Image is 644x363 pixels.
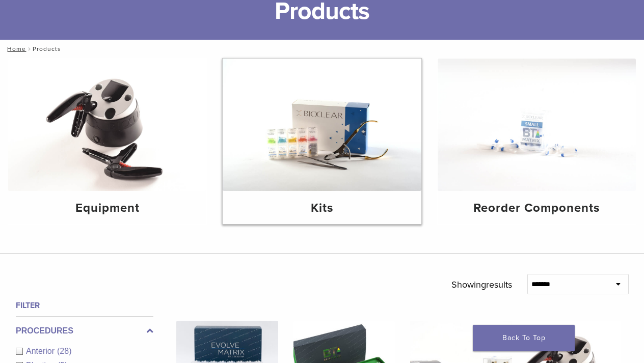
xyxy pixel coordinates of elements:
h4: Filter [16,299,153,312]
h4: Equipment [16,199,198,217]
img: Reorder Components [438,59,636,191]
h4: Reorder Components [446,199,628,217]
span: Anterior [26,347,57,355]
span: (28) [57,347,71,355]
a: Home [4,45,26,52]
img: Kits [223,59,421,191]
a: Equipment [8,59,206,224]
h4: Kits [231,199,413,217]
a: Reorder Components [438,59,636,224]
p: Showing results [451,274,512,295]
span: / [26,46,33,51]
label: Procedures [16,325,153,337]
a: Kits [223,59,421,224]
a: Back To Top [473,325,575,351]
img: Equipment [8,59,206,191]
